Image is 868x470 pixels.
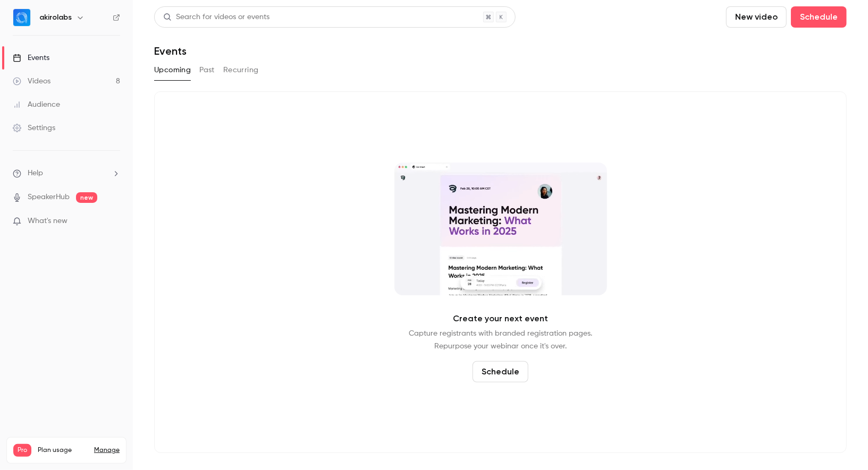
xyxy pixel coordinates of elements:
h6: akirolabs [39,12,72,23]
p: Capture registrants with branded registration pages. Repurpose your webinar once it's over. [409,327,592,353]
div: Settings [13,123,55,133]
div: Events [13,53,49,63]
span: Plan usage [38,446,88,455]
button: Schedule [473,361,528,382]
p: Create your next event [453,312,548,325]
a: SpeakerHub [28,192,70,203]
span: new [76,192,97,203]
button: Recurring [223,62,259,79]
li: help-dropdown-opener [13,168,120,179]
span: What's new [28,216,68,227]
span: Help [28,168,43,179]
div: Audience [13,99,60,110]
div: Search for videos or events [163,12,269,23]
h1: Events [154,45,187,57]
a: Manage [94,446,120,455]
button: Schedule [791,6,847,28]
span: Pro [13,444,31,457]
button: Upcoming [154,62,191,79]
button: Past [199,62,215,79]
button: New video [726,6,787,28]
img: akirolabs [13,9,30,26]
div: Videos [13,76,50,87]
